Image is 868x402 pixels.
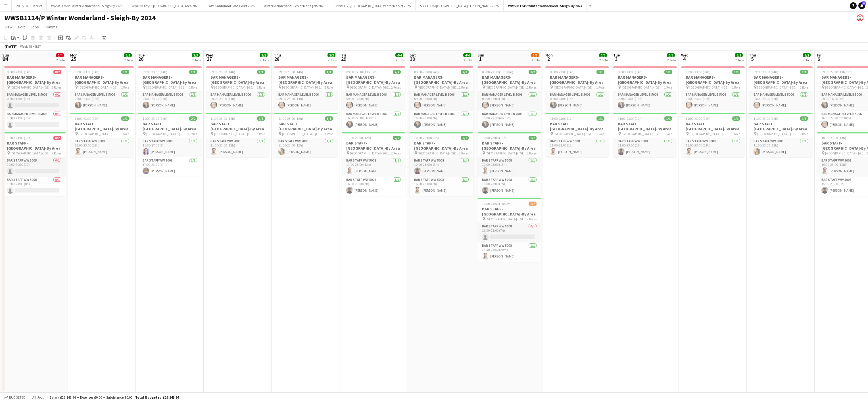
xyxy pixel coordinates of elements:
span: 2/2 [393,136,401,140]
h1: WWSB1124/P Winter Wonderland - Sleigh-By 2024 [5,14,156,22]
a: Edit [16,23,27,31]
span: 09:00-23:00 (14h) [143,70,167,74]
span: 11:00-23:00 (12h) [278,116,303,121]
span: 2 Roles [527,151,537,155]
span: 2 Roles [527,85,537,89]
app-job-card: 11:00-23:00 (12h)2/2BAR STAFF- [GEOGRAPHIC_DATA]-By Area [GEOGRAPHIC_DATA]- [GEOGRAPHIC_DATA]2 Ro... [342,132,405,196]
span: 0/2 [53,70,61,74]
app-card-role: Bar Staff WW 50081/111:00-23:00 (12h)[PERSON_NAME] [613,138,677,157]
span: 2/2 [735,53,743,57]
span: 2 Roles [391,85,401,89]
span: [GEOGRAPHIC_DATA]- [GEOGRAPHIC_DATA] [621,132,664,136]
div: BST [35,44,41,49]
span: [GEOGRAPHIC_DATA]- [GEOGRAPHIC_DATA] [282,132,325,136]
a: Comms [42,23,60,31]
span: 09:00-22:30 (13h30m) [821,70,853,74]
div: 2 Jobs [328,58,337,62]
h3: BAR STAFF- [GEOGRAPHIC_DATA]-By Area [138,121,202,131]
div: 2 Jobs [396,58,404,62]
span: 93 [862,1,866,5]
h3: BAR STAFF- [GEOGRAPHIC_DATA]-By Area [545,121,609,131]
span: 1 Role [189,85,197,89]
app-card-role: Bar Manager LEVEL B 50061/116:00-23:00 (7h)[PERSON_NAME] [410,111,473,130]
span: 1 Role [800,85,808,89]
span: 09:00-23:00 (14h) [686,70,710,74]
h3: BAR STAFF- [GEOGRAPHIC_DATA]-By Area [274,121,337,131]
span: Tue [138,53,145,58]
span: 2/2 [189,116,197,121]
div: 10:00-23:00 (13h)2/2BAR STAFF- [GEOGRAPHIC_DATA]-By Area [GEOGRAPHIC_DATA]- [GEOGRAPHIC_DATA]2 Ro... [477,132,541,196]
span: 0/2 [53,136,61,140]
h3: BAR STAFF- [GEOGRAPHIC_DATA]-By Area [477,206,541,217]
span: 1 Role [257,85,265,89]
button: 2007/100 - Debrief [12,0,47,11]
span: 24 [1,56,9,62]
div: 2 Jobs [667,58,676,62]
div: 09:00-23:00 (14h)1/1BAR MANAGERS- [GEOGRAPHIC_DATA]-By Area [GEOGRAPHIC_DATA]- [GEOGRAPHIC_DATA]1... [70,66,134,111]
span: Sat [410,53,416,58]
app-card-role: Bar Staff WW 50081/117:00-23:00 (6h)[PERSON_NAME] [138,157,202,177]
span: 1 Role [664,132,672,136]
app-job-card: 09:00-23:00 (14h)2/2BAR MANAGERS- [GEOGRAPHIC_DATA]-By Area [GEOGRAPHIC_DATA]- [GEOGRAPHIC_DATA]2... [410,66,473,130]
span: 1 Role [732,85,740,89]
app-card-role: Bar Staff WW 50081/111:00-23:00 (12h)[PERSON_NAME] [545,138,609,157]
app-card-role: Bar Staff WW 50081/111:00-23:00 (12h)[PERSON_NAME] [342,157,405,177]
span: 0/4 [56,53,64,57]
span: [GEOGRAPHIC_DATA]- [GEOGRAPHIC_DATA] [418,151,459,155]
div: 2 Jobs [599,58,608,62]
span: [GEOGRAPHIC_DATA]- [GEOGRAPHIC_DATA] [757,132,800,136]
app-card-role: Bar Staff WW 50081/111:00-23:00 (12h)[PERSON_NAME] [749,138,813,157]
span: 1 Role [800,132,808,136]
h3: BAR MANAGERS- [GEOGRAPHIC_DATA]-By Area [70,75,134,85]
span: [GEOGRAPHIC_DATA]- [GEOGRAPHIC_DATA] [554,132,596,136]
app-job-card: 09:00-23:00 (14h)1/1BAR MANAGERS- [GEOGRAPHIC_DATA]-By Area [GEOGRAPHIC_DATA]- [GEOGRAPHIC_DATA]1... [545,66,609,111]
button: WWON1125/P- [GEOGRAPHIC_DATA] Area 2025 [127,0,204,11]
span: 30 [409,56,416,62]
div: 11:00-23:00 (12h)1/1BAR STAFF- [GEOGRAPHIC_DATA]-By Area [GEOGRAPHIC_DATA]- [GEOGRAPHIC_DATA]1 Ro... [70,113,134,157]
h3: BAR MANAGERS- [GEOGRAPHIC_DATA]-By Area [206,75,270,85]
div: 10:00-23:00 (13h)2/2BAR STAFF- [GEOGRAPHIC_DATA]-By Area [GEOGRAPHIC_DATA]- [GEOGRAPHIC_DATA]2 Ro... [410,132,473,196]
div: 09:00-23:00 (14h)1/1BAR MANAGERS- [GEOGRAPHIC_DATA]-By Area [GEOGRAPHIC_DATA]- [GEOGRAPHIC_DATA]1... [749,66,813,111]
span: 11:00-23:00 (12h) [75,116,99,121]
div: 10:00-23:00 (13h)0/2BAR STAFF- [GEOGRAPHIC_DATA]-By Area [GEOGRAPHIC_DATA]- [GEOGRAPHIC_DATA]2 Ro... [2,132,66,196]
span: [GEOGRAPHIC_DATA]- [GEOGRAPHIC_DATA] [825,151,866,155]
div: 11:00-23:00 (12h)2/2BAR STAFF- [GEOGRAPHIC_DATA]-By Area [GEOGRAPHIC_DATA]- [GEOGRAPHIC_DATA]2 Ro... [138,113,202,177]
span: 1/2 [529,202,537,206]
span: 6 [816,56,821,62]
div: 09:00-23:00 (14h)1/1BAR MANAGERS- [GEOGRAPHIC_DATA]-By Area [GEOGRAPHIC_DATA]- [GEOGRAPHIC_DATA]1... [681,66,745,111]
div: 11:00-23:00 (12h)1/1BAR STAFF- [GEOGRAPHIC_DATA]-By Area [GEOGRAPHIC_DATA]- [GEOGRAPHIC_DATA]1 Ro... [545,113,609,157]
span: 11:00-23:00 (12h) [618,116,642,121]
button: WWSB1124/P Winter Wonderland - Sleigh-By 2024 [504,0,587,11]
span: 09:00-23:00 (14h) [618,70,642,74]
app-card-role: Bar Manager LEVEL B 50061/109:00-23:00 (14h)[PERSON_NAME] [70,91,134,111]
span: 2/2 [667,53,675,57]
button: WW- Santaland Food Court 2025 [204,0,259,11]
a: 93 [858,2,865,9]
span: 2 Roles [52,85,61,89]
div: 09:00-23:00 (14h)1/1BAR MANAGERS- [GEOGRAPHIC_DATA]-By Area [GEOGRAPHIC_DATA]- [GEOGRAPHIC_DATA]1... [206,66,270,111]
span: 4/4 [395,53,403,57]
app-job-card: 16:00-23:50 (7h50m)1/2BAR STAFF- [GEOGRAPHIC_DATA]-By Area [GEOGRAPHIC_DATA]- [GEOGRAPHIC_DATA]2 ... [477,198,541,262]
span: 1 [477,56,484,62]
span: 1 Role [664,85,672,89]
span: [GEOGRAPHIC_DATA]- [GEOGRAPHIC_DATA] [689,85,732,89]
app-card-role: Bar Manager LEVEL B 50061/116:00-22:30 (6h30m)[PERSON_NAME] [477,111,541,130]
h3: BAR STAFF- [GEOGRAPHIC_DATA]-By Area [749,121,813,131]
span: 09:00-23:00 (14h) [278,70,303,74]
span: [GEOGRAPHIC_DATA]- [GEOGRAPHIC_DATA] [146,132,187,136]
span: Tue [613,53,620,58]
app-job-card: 11:00-23:00 (12h)1/1BAR STAFF- [GEOGRAPHIC_DATA]-By Area [GEOGRAPHIC_DATA]- [GEOGRAPHIC_DATA]1 Ro... [681,113,745,157]
app-card-role: Bar Staff WW 50081/111:00-23:00 (12h)[PERSON_NAME] [206,138,270,157]
h3: BAR MANAGERS- [GEOGRAPHIC_DATA]-By Area [545,75,609,85]
span: 2/2 [260,53,268,57]
span: [GEOGRAPHIC_DATA]- [GEOGRAPHIC_DATA] [146,85,189,89]
app-card-role: Bar Staff WW 50081/116:00-23:00 (7h)[PERSON_NAME] [342,177,405,196]
span: 1/1 [596,116,604,121]
div: 09:00-23:00 (14h)1/1BAR MANAGERS- [GEOGRAPHIC_DATA]-By Area [GEOGRAPHIC_DATA]- [GEOGRAPHIC_DATA]1... [138,66,202,111]
span: 09:00-23:00 (14h) [75,70,99,74]
app-card-role: Bar Staff WW 50081/111:00-17:00 (6h)[PERSON_NAME] [138,138,202,157]
h3: BAR MANAGERS- [GEOGRAPHIC_DATA]-By Area [477,75,541,85]
app-card-role: Bar Staff WW 50080/115:00-23:00 (8h) [2,177,66,196]
h3: BAR STAFF- [GEOGRAPHIC_DATA]-By Area [613,121,677,131]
